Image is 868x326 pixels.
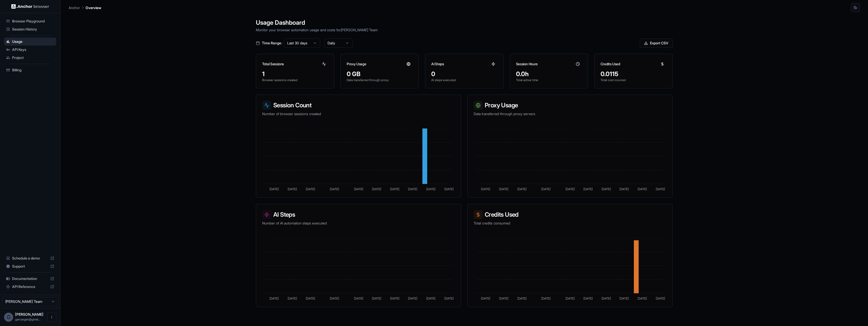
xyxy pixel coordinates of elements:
[12,39,54,44] span: Usage
[602,297,611,300] tspan: [DATE]
[481,297,490,300] tspan: [DATE]
[12,47,54,52] span: API Keys
[15,312,43,316] span: Garry Egan
[583,297,593,300] tspan: [DATE]
[602,187,611,191] tspan: [DATE]
[256,18,673,27] h1: Usage Dashboard
[269,297,279,300] tspan: [DATE]
[15,317,41,321] span: garryegan@gmail.com
[4,54,56,62] div: Project
[4,283,56,291] div: API Reference
[656,297,665,300] tspan: [DATE]
[347,70,413,78] div: 0 GB
[426,187,436,191] tspan: [DATE]
[4,38,56,46] div: Usage
[4,254,56,262] div: Schedule a demo
[431,61,444,67] h3: AI Steps
[288,297,297,300] tspan: [DATE]
[11,4,49,9] img: Anchor Logo
[499,297,508,300] tspan: [DATE]
[12,276,48,281] span: Documentation
[583,187,593,191] tspan: [DATE]
[347,61,366,67] h3: Proxy Usage
[4,275,56,283] div: Documentation
[431,70,497,78] div: 0
[517,187,527,191] tspan: [DATE]
[262,61,284,67] h3: Total Sessions
[390,297,399,300] tspan: [DATE]
[656,187,665,191] tspan: [DATE]
[372,187,381,191] tspan: [DATE]
[541,297,551,300] tspan: [DATE]
[517,297,527,300] tspan: [DATE]
[12,264,48,269] span: Support
[601,61,620,67] h3: Credits Used
[4,17,56,25] div: Browser Playground
[390,187,399,191] tspan: [DATE]
[262,78,328,82] p: Browser sessions created
[474,101,666,110] h3: Proxy Usage
[481,187,490,191] tspan: [DATE]
[4,313,13,322] div: G
[619,187,629,191] tspan: [DATE]
[638,297,647,300] tspan: [DATE]
[516,78,582,82] p: Total active time
[12,68,54,73] span: Billing
[12,27,54,32] span: Session History
[12,256,48,261] span: Schedule a demo
[640,39,673,48] button: Export CSV
[262,41,282,46] span: Time Range:
[330,297,339,300] tspan: [DATE]
[330,187,339,191] tspan: [DATE]
[262,101,455,110] h3: Session Count
[372,297,381,300] tspan: [DATE]
[474,221,666,226] p: Total credits consumed
[69,5,80,10] p: Anchor
[47,313,56,322] button: Open menu
[354,297,363,300] tspan: [DATE]
[269,187,279,191] tspan: [DATE]
[474,111,666,116] p: Data transferred through proxy servers
[4,66,56,74] div: Billing
[474,210,666,219] h3: Credits Used
[262,210,455,219] h3: AI Steps
[86,5,101,10] p: Overview
[431,78,497,82] p: AI steps executed
[426,297,436,300] tspan: [DATE]
[444,187,454,191] tspan: [DATE]
[262,111,455,116] p: Number of browser sessions created
[619,297,629,300] tspan: [DATE]
[354,187,363,191] tspan: [DATE]
[262,221,455,226] p: Number of AI automation steps executed
[262,70,328,78] div: 1
[4,25,56,33] div: Session History
[565,187,575,191] tspan: [DATE]
[288,187,297,191] tspan: [DATE]
[12,284,48,289] span: API Reference
[306,297,315,300] tspan: [DATE]
[408,187,417,191] tspan: [DATE]
[499,187,508,191] tspan: [DATE]
[601,78,666,82] p: Total cost incurred
[638,187,647,191] tspan: [DATE]
[12,19,54,24] span: Browser Playground
[12,55,54,60] span: Project
[347,78,413,82] p: Data transferred through proxy
[408,297,417,300] tspan: [DATE]
[256,27,673,32] p: Monitor your browser automation usage and costs for [PERSON_NAME] Team
[4,46,56,54] div: API Keys
[541,187,551,191] tspan: [DATE]
[444,297,454,300] tspan: [DATE]
[601,70,666,78] div: 0.0115
[69,5,101,10] nav: breadcrumb
[516,61,538,67] h3: Session Hours
[516,70,582,78] div: 0.0h
[4,262,56,270] div: Support
[565,297,575,300] tspan: [DATE]
[306,187,315,191] tspan: [DATE]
